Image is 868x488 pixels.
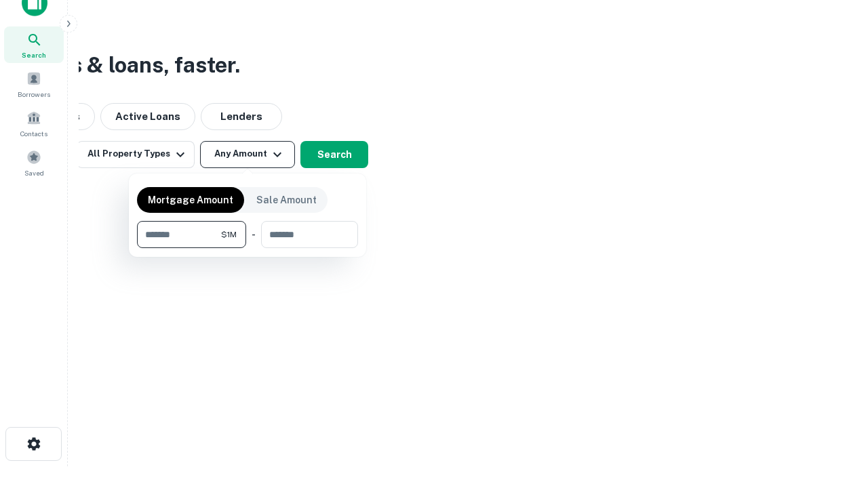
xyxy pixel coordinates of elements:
[148,192,233,207] p: Mortgage Amount
[252,221,256,248] div: -
[256,192,317,207] p: Sale Amount
[221,228,237,241] span: $1M
[800,380,868,445] iframe: Chat Widget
